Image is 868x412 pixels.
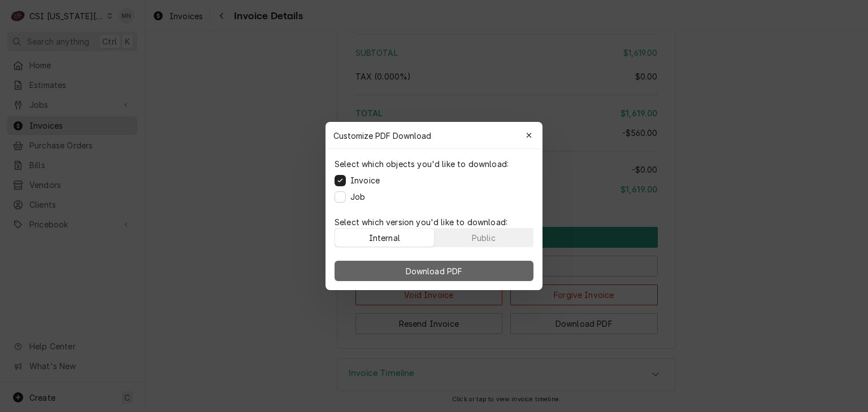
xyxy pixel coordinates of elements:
[335,158,509,170] p: Select which objects you'd like to download:
[350,191,365,203] label: Job
[335,216,533,228] p: Select which version you'd like to download:
[369,232,400,244] div: Internal
[335,261,533,281] button: Download PDF
[325,122,542,149] div: Customize PDF Download
[403,265,465,277] span: Download PDF
[350,174,380,186] label: Invoice
[472,232,496,244] div: Public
